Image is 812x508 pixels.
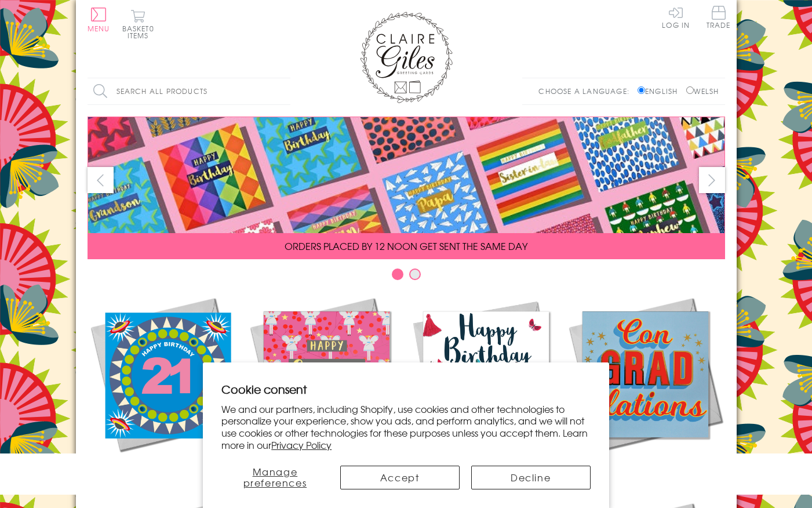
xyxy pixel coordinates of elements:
label: English [638,86,683,96]
label: Welsh [686,86,719,96]
input: Search [279,78,290,104]
a: Log In [662,6,690,28]
button: Carousel Page 2 [409,268,421,280]
button: Accept [340,466,460,489]
input: English [638,86,645,94]
span: ORDERS PLACED BY 12 NOON GET SENT THE SAME DAY [285,239,527,253]
a: Academic [566,295,725,477]
button: Manage preferences [221,466,328,489]
a: Birthdays [406,295,566,477]
button: Basket0 items [122,9,154,39]
a: Trade [707,6,731,31]
h2: Cookie consent [221,381,591,397]
button: Menu [88,8,110,32]
p: Choose a language: [538,86,635,96]
button: Carousel Page 1 (Current Slide) [392,268,403,280]
img: Claire Giles Greetings Cards [360,12,453,103]
span: Manage preferences [243,465,307,489]
a: Christmas [247,295,406,477]
a: New Releases [88,295,247,477]
input: Search all products [88,78,290,104]
input: Welsh [686,86,694,94]
button: next [699,167,725,193]
span: Menu [88,23,110,34]
p: We and our partners, including Shopify, use cookies and other technologies to personalize your ex... [221,403,591,451]
button: prev [88,167,114,193]
a: Privacy Policy [271,438,332,452]
div: Carousel Pagination [88,268,725,286]
button: Decline [471,466,591,489]
span: 0 items [128,23,154,41]
span: Trade [707,6,731,28]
